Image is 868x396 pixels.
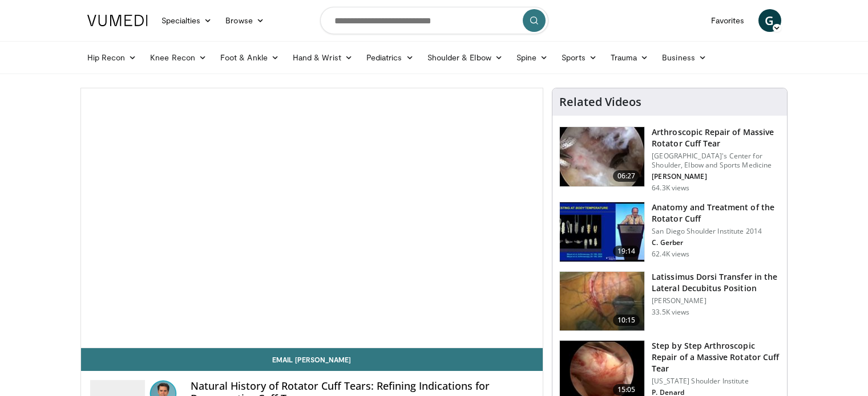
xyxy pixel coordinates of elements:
[560,202,644,262] img: 58008271-3059-4eea-87a5-8726eb53a503.150x105_q85_crop-smart_upscale.jpg
[758,9,781,32] a: G
[613,170,640,182] span: 06:27
[559,271,780,332] a: 10:15 Latissimus Dorsi Transfer in the Lateral Decubitus Position [PERSON_NAME] 33.5K views
[652,271,780,294] h3: Latissimus Dorsi Transfer in the Lateral Decubitus Position
[652,238,780,247] p: C. Gerber
[613,384,640,395] span: 15:05
[286,46,360,69] a: Hand & Wrist
[559,126,780,193] a: 06:27 Arthroscopic Repair of Massive Rotator Cuff Tear [GEOGRAPHIC_DATA]'s Center for Shoulder, E...
[560,127,644,186] img: 281021_0002_1.png.150x105_q85_crop-smart_upscale.jpg
[560,272,644,331] img: 38501_0000_3.png.150x105_q85_crop-smart_upscale.jpg
[652,183,689,193] p: 64.3K views
[652,340,780,374] h3: Step by Step Arthroscopic Repair of a Massive Rotator Cuff Tear
[559,202,780,262] a: 19:14 Anatomy and Treatment of the Rotator Cuff San Diego Shoulder Institute 2014 C. Gerber 62.4K...
[80,46,144,69] a: Hip Recon
[652,296,780,305] p: [PERSON_NAME]
[652,126,780,149] h3: Arthroscopic Repair of Massive Rotator Cuff Tear
[652,250,689,259] p: 62.4K views
[555,46,604,69] a: Sports
[81,88,543,348] video-js: Video Player
[510,46,555,69] a: Spine
[613,315,640,326] span: 10:15
[655,46,713,69] a: Business
[143,46,213,69] a: Knee Recon
[652,227,780,236] p: San Diego Shoulder Institute 2014
[213,46,286,69] a: Foot & Ankle
[360,46,421,69] a: Pediatrics
[81,348,543,371] a: Email [PERSON_NAME]
[652,152,780,170] p: [GEOGRAPHIC_DATA]'s Center for Shoulder, Elbow and Sports Medicine
[421,46,510,69] a: Shoulder & Elbow
[155,9,219,32] a: Specialties
[219,9,271,32] a: Browse
[704,9,752,32] a: Favorites
[613,246,640,257] span: 19:14
[87,15,148,26] img: VuMedi Logo
[652,377,780,386] p: [US_STATE] Shoulder Institute
[559,95,641,109] h4: Related Videos
[652,308,689,317] p: 33.5K views
[604,46,656,69] a: Trauma
[652,202,780,224] h3: Anatomy and Treatment of the Rotator Cuff
[320,7,548,34] input: Search topics, interventions
[652,172,780,181] p: [PERSON_NAME]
